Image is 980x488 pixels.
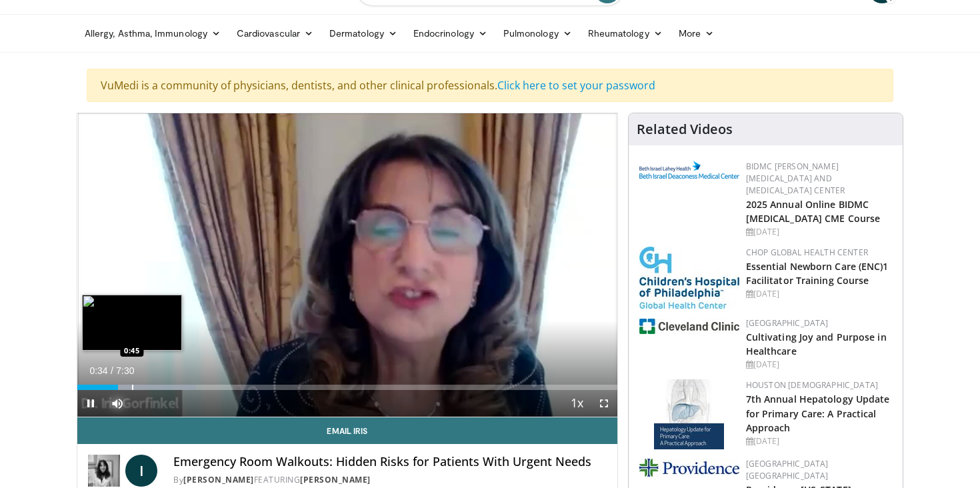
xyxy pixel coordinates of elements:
[746,331,887,357] a: Cultivating Joy and Purpose in Healthcare
[580,20,671,47] a: Rheumatology
[229,20,321,47] a: Cardiovascular
[87,69,893,102] div: VuMedi is a community of physicians, dentists, and other clinical professionals.
[104,390,131,417] button: Mute
[77,390,104,417] button: Pause
[321,20,405,47] a: Dermatology
[89,365,107,376] span: 0:34
[746,260,889,287] a: Essential Newborn Care (ENC)1 Facilitator Training Course
[639,319,739,334] img: 1ef99228-8384-4f7a-af87-49a18d542794.png.150x105_q85_autocrop_double_scale_upscale_version-0.2.jpg
[88,455,120,487] img: Dr. Iris Gorfinkel
[116,365,134,376] span: 7:30
[746,161,845,196] a: BIDMC [PERSON_NAME][MEDICAL_DATA] and [MEDICAL_DATA] Center
[82,295,182,351] img: image.jpeg
[564,390,591,417] button: Playback Rate
[746,458,829,481] a: [GEOGRAPHIC_DATA] [GEOGRAPHIC_DATA]
[173,474,607,486] div: By FEATURING
[183,474,254,485] a: [PERSON_NAME]
[125,455,157,487] a: I
[639,459,739,477] img: 9aead070-c8c9-47a8-a231-d8565ac8732e.png.150x105_q85_autocrop_double_scale_upscale_version-0.2.jpg
[77,385,617,390] div: Progress Bar
[639,247,739,309] img: 8fbf8b72-0f77-40e1-90f4-9648163fd298.jpg.150x105_q85_autocrop_double_scale_upscale_version-0.2.jpg
[746,317,829,329] a: [GEOGRAPHIC_DATA]
[300,474,371,485] a: [PERSON_NAME]
[173,455,607,469] h4: Emergency Room Walkouts: Hidden Risks for Patients With Urgent Needs
[746,393,890,433] a: 7th Annual Hepatology Update for Primary Care: A Practical Approach
[746,247,868,258] a: CHOP Global Health Center
[639,161,739,179] img: c96b19ec-a48b-46a9-9095-935f19585444.png.150x105_q85_autocrop_double_scale_upscale_version-0.2.png
[77,20,229,47] a: Allergy, Asthma, Immunology
[637,121,733,137] h4: Related Videos
[746,435,892,447] div: [DATE]
[654,379,724,449] img: 83b65fa9-3c25-403e-891e-c43026028dd2.jpg.150x105_q85_autocrop_double_scale_upscale_version-0.2.jpg
[746,198,881,225] a: 2025 Annual Online BIDMC [MEDICAL_DATA] CME Course
[111,365,113,376] span: /
[77,113,617,417] video-js: Video Player
[746,379,878,391] a: Houston [DEMOGRAPHIC_DATA]
[591,390,617,417] button: Fullscreen
[495,20,580,47] a: Pulmonology
[77,417,617,444] a: Email Iris
[746,226,892,238] div: [DATE]
[746,288,892,300] div: [DATE]
[671,20,722,47] a: More
[497,78,655,93] a: Click here to set your password
[746,359,892,371] div: [DATE]
[405,20,495,47] a: Endocrinology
